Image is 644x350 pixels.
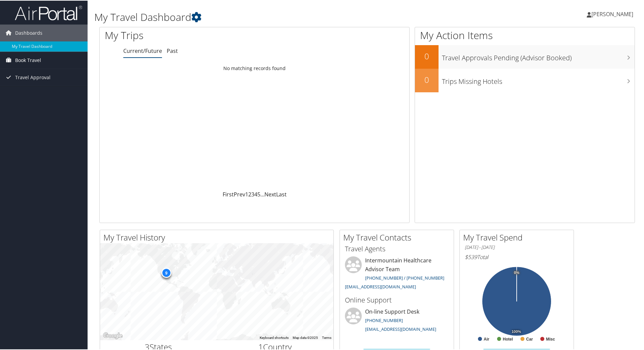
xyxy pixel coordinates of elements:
a: Past [167,46,178,54]
li: Intermountain Healthcare Advisor Team [342,256,452,292]
img: Google [102,331,124,340]
h1: My Trips [105,28,275,42]
div: 9 [161,267,171,277]
a: Open this area in Google Maps (opens a new window) [102,331,124,340]
a: First [223,190,234,197]
tspan: 0% [514,270,519,274]
a: Next [264,190,276,197]
text: Hotel [503,336,513,341]
a: Last [276,190,287,197]
h1: My Travel Dashboard [94,9,458,24]
span: [PERSON_NAME] [591,10,633,17]
text: Misc [546,336,555,341]
span: Travel Approval [15,68,51,85]
a: Terms (opens in new tab) [322,335,331,339]
h1: My Action Items [415,28,635,42]
text: Air [484,336,489,341]
h3: Trips Missing Hotels [442,73,635,86]
tspan: 100% [512,329,521,333]
h3: Online Support [345,295,449,304]
a: Current/Future [123,46,162,54]
span: Map data ©2025 [293,335,318,339]
a: 1 [245,190,248,197]
a: [PERSON_NAME] [587,3,640,24]
a: 3 [251,190,254,197]
a: 5 [257,190,260,197]
span: … [260,190,264,197]
a: 2 [248,190,251,197]
h2: My Travel Spend [463,231,574,243]
h6: [DATE] - [DATE] [465,244,569,250]
h6: Total [465,253,569,260]
h3: Travel Approvals Pending (Advisor Booked) [442,49,635,62]
a: [PHONE_NUMBER] / [PHONE_NUMBER] [365,274,444,280]
text: Car [526,336,533,341]
h3: Travel Agents [345,244,449,253]
img: airportal-logo.png [15,4,82,20]
button: Keyboard shortcuts [260,335,289,340]
h2: My Travel History [103,231,333,243]
h2: 0 [415,73,439,85]
span: $539 [465,253,477,260]
span: Book Travel [15,51,41,68]
a: 4 [254,190,257,197]
a: 0Travel Approvals Pending (Advisor Booked) [415,44,635,68]
a: [EMAIL_ADDRESS][DOMAIN_NAME] [345,283,416,289]
li: On-line Support Desk [342,307,452,335]
a: Prev [234,190,245,197]
h2: My Travel Contacts [343,231,454,243]
span: Dashboards [15,24,42,41]
h2: 0 [415,50,439,61]
td: No matching records found [100,62,409,74]
a: 0Trips Missing Hotels [415,68,635,92]
a: [EMAIL_ADDRESS][DOMAIN_NAME] [365,325,436,331]
a: [PHONE_NUMBER] [365,317,403,323]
